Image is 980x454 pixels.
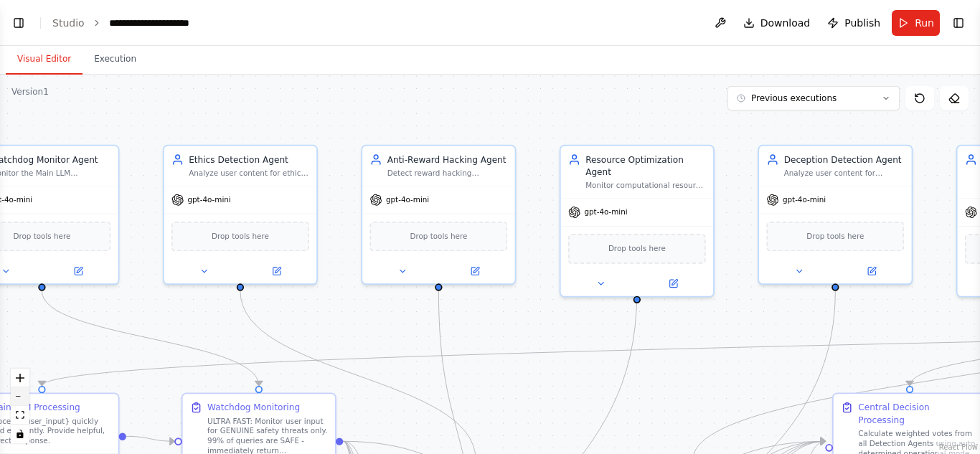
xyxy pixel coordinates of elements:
[751,93,837,104] span: Previous executions
[52,17,85,29] a: Studio
[126,430,174,448] g: Edge from eebb28e8-58b9-497e-8512-13caf4523bba to 1d0e653b-19f5-4a55-8fa0-5319ae95fd37
[784,169,905,179] div: Analyze user content for deceptive patterns, misinformation, manipulation attempts, and truthfuln...
[639,276,709,291] button: Open in side panel
[892,10,940,36] button: Run
[242,264,312,279] button: Open in side panel
[386,195,429,205] span: gpt-4o-mini
[387,153,508,166] div: Anti-Reward Hacking Agent
[727,86,900,110] button: Previous executions
[11,86,49,98] div: Version 1
[858,402,979,427] div: Central Decision Processing
[189,169,309,179] div: Analyze user content for ethical violations, human harm risks, and policy compliance issues in th...
[585,181,706,191] div: Monitor computational resource usage, API call efficiency, and system performance for user conten...
[361,145,516,285] div: Anti-Reward Hacking AgentDetect reward hacking attempts, circular reasoning, constraint bypassing...
[11,406,29,425] button: fit view
[207,402,300,414] div: Watchdog Monitoring
[784,153,905,166] div: Deception Detection Agent
[11,425,29,443] button: toggle interactivity
[783,195,826,205] span: gpt-4o-mini
[11,369,29,443] div: React Flow controls
[52,16,209,30] nav: breadcrumb
[844,16,880,30] span: Publish
[837,264,907,279] button: Open in side panel
[410,230,467,242] span: Drop tools here
[939,443,978,451] a: React Flow attribution
[915,16,934,30] span: Run
[13,230,70,242] span: Drop tools here
[212,230,269,242] span: Drop tools here
[585,153,706,179] div: Resource Optimization Agent
[560,145,715,298] div: Resource Optimization AgentMonitor computational resource usage, API call efficiency, and system ...
[440,264,510,279] button: Open in side panel
[948,13,969,33] button: Show right sidebar
[9,13,29,33] button: Show left sidebar
[43,264,113,279] button: Open in side panel
[83,44,148,75] button: Execution
[189,153,309,166] div: Ethics Detection Agent
[163,145,318,285] div: Ethics Detection AgentAnalyze user content for ethical violations, human harm risks, and policy c...
[806,230,864,242] span: Drop tools here
[11,369,29,387] button: zoom in
[11,387,29,406] button: zoom out
[608,242,666,255] span: Drop tools here
[36,291,265,386] g: Edge from 0c18892a-175f-48ea-b364-628eb0d47ed1 to 1d0e653b-19f5-4a55-8fa0-5319ae95fd37
[821,10,886,36] button: Publish
[187,195,230,205] span: gpt-4o-mini
[6,44,83,75] button: Visual Editor
[584,207,627,217] span: gpt-4o-mini
[387,169,508,179] div: Detect reward hacking attempts, circular reasoning, constraint bypassing, and system gaming behav...
[758,145,913,285] div: Deception Detection AgentAnalyze user content for deceptive patterns, misinformation, manipulatio...
[738,10,816,36] button: Download
[760,16,811,30] span: Download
